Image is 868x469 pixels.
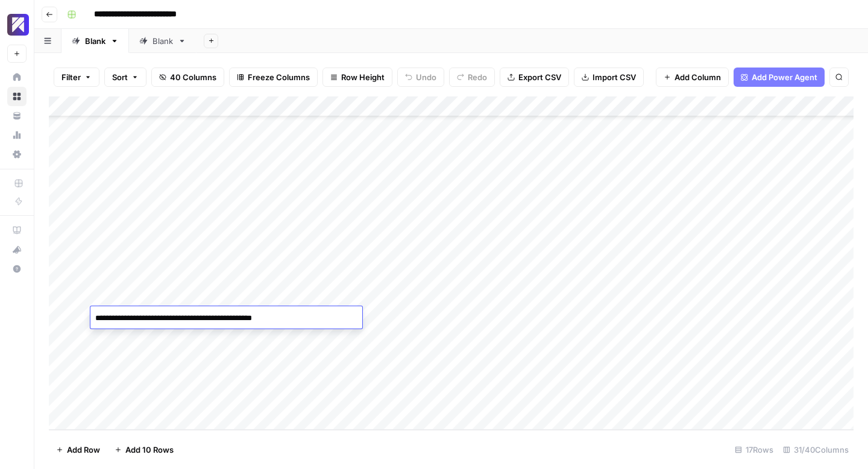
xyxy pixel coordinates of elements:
[322,68,392,87] button: Row Height
[730,440,778,459] div: 17 Rows
[593,71,636,83] span: Import CSV
[468,71,487,83] span: Redo
[129,29,197,53] a: Blank
[170,71,216,83] span: 40 Columns
[449,68,495,87] button: Redo
[67,444,100,456] span: Add Row
[416,71,436,83] span: Undo
[7,240,27,259] button: What's new?
[7,221,27,240] a: AirOps Academy
[7,106,27,125] a: Your Data
[85,35,105,47] div: Blank
[7,125,27,145] a: Usage
[656,68,729,87] button: Add Column
[7,14,29,36] img: Overjet - Test Logo
[61,29,129,53] a: Blank
[229,68,318,87] button: Freeze Columns
[574,68,644,87] button: Import CSV
[7,259,27,279] button: Help + Support
[112,71,128,83] span: Sort
[518,71,561,83] span: Export CSV
[7,68,27,87] a: Home
[125,444,174,456] span: Add 10 Rows
[7,87,27,106] a: Browse
[7,10,27,40] button: Workspace: Overjet - Test
[7,145,27,164] a: Settings
[151,68,224,87] button: 40 Columns
[8,241,26,259] div: What's new?
[500,68,569,87] button: Export CSV
[248,71,310,83] span: Freeze Columns
[734,68,825,87] button: Add Power Agent
[153,35,173,47] div: Blank
[49,440,107,459] button: Add Row
[341,71,385,83] span: Row Height
[104,68,146,87] button: Sort
[778,440,854,459] div: 31/40 Columns
[61,71,81,83] span: Filter
[107,440,181,459] button: Add 10 Rows
[675,71,721,83] span: Add Column
[397,68,444,87] button: Undo
[752,71,817,83] span: Add Power Agent
[54,68,99,87] button: Filter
